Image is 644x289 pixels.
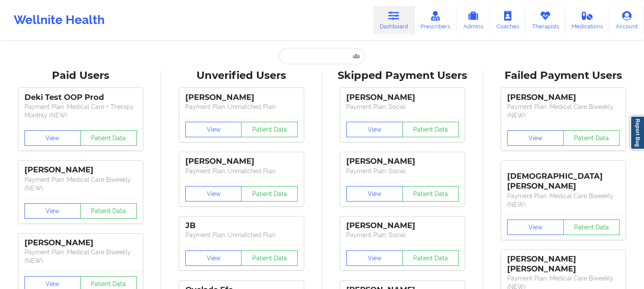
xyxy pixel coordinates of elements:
button: View [24,130,81,146]
a: Prescribers [414,6,457,34]
button: Patient Data [241,186,298,202]
a: Report Bug [630,116,644,150]
div: [PERSON_NAME] [185,93,298,102]
div: JB [185,221,298,231]
button: View [24,203,81,219]
p: Payment Plan : Unmatched Plan [185,167,298,175]
a: Therapists [526,6,565,34]
button: Patient Data [80,130,137,146]
a: Account [609,6,644,34]
button: View [346,186,403,202]
p: Payment Plan : Social [346,167,459,175]
div: Skipped Payment Users [328,69,477,82]
div: Unverified Users [167,69,316,82]
p: Payment Plan : Medical Care Biweekly (NEW) [507,192,620,209]
button: Patient Data [241,250,298,266]
div: [PERSON_NAME] [PERSON_NAME] [507,254,620,274]
div: [DEMOGRAPHIC_DATA][PERSON_NAME] [507,165,620,191]
button: View [185,122,242,137]
button: View [346,250,403,266]
button: View [185,186,242,202]
button: View [507,130,564,146]
button: Patient Data [241,122,298,137]
button: Patient Data [80,203,137,219]
button: View [507,220,564,235]
a: Coaches [490,6,526,34]
p: Payment Plan : Unmatched Plan [185,231,298,239]
div: Failed Payment Users [489,69,638,82]
div: [PERSON_NAME] [185,157,298,166]
button: View [346,122,403,137]
div: Deki Test OOP Prod [24,93,137,102]
a: Admins [457,6,490,34]
button: Patient Data [402,250,459,266]
div: Paid Users [6,69,155,82]
p: Payment Plan : Medical Care Biweekly (NEW) [507,102,620,120]
a: Dashboard [373,6,414,34]
button: Patient Data [563,220,620,235]
div: [PERSON_NAME] [346,221,459,231]
div: [PERSON_NAME] [346,93,459,102]
button: View [185,250,242,266]
p: Payment Plan : Social [346,102,459,111]
p: Payment Plan : Social [346,231,459,239]
div: [PERSON_NAME] [346,157,459,166]
p: Payment Plan : Medical Care Biweekly (NEW) [24,248,137,265]
div: [PERSON_NAME] [24,165,137,175]
p: Payment Plan : Unmatched Plan [185,102,298,111]
button: Patient Data [402,186,459,202]
div: [PERSON_NAME] [507,93,620,102]
p: Payment Plan : Medical Care Biweekly (NEW) [24,175,137,193]
p: Payment Plan : Medical Care + Therapy Monthly (NEW) [24,102,137,120]
button: Patient Data [402,122,459,137]
a: Medications [565,6,610,34]
button: Patient Data [563,130,620,146]
div: [PERSON_NAME] [24,238,137,248]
